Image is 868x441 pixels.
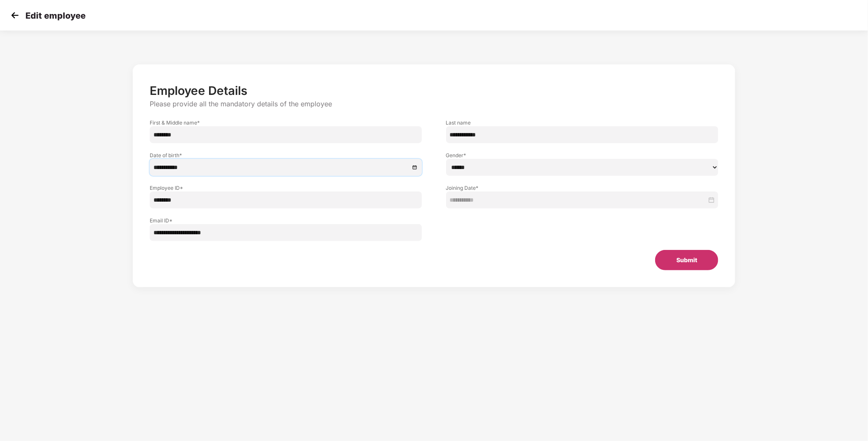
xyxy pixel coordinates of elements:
[150,119,422,126] label: First & Middle name
[150,152,422,159] label: Date of birth
[655,250,718,270] button: Submit
[8,9,21,22] img: svg+xml;base64,PHN2ZyB4bWxucz0iaHR0cDovL3d3dy53My5vcmcvMjAwMC9zdmciIHdpZHRoPSIzMCIgaGVpZ2h0PSIzMC...
[446,184,719,191] label: Joining Date
[150,100,719,108] p: Please provide all the mandatory details of the employee
[150,217,422,224] label: Email ID
[25,11,86,21] p: Edit employee
[150,184,422,191] label: Employee ID
[446,119,719,126] label: Last name
[446,152,719,159] label: Gender
[150,83,719,98] p: Employee Details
